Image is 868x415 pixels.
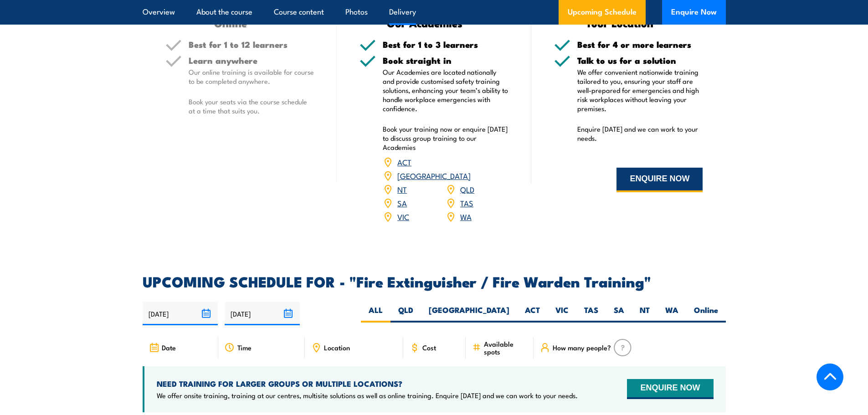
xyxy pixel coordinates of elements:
a: VIC [397,211,409,222]
a: [GEOGRAPHIC_DATA] [397,170,471,181]
a: ACT [397,156,411,167]
h5: Best for 1 to 3 learners [383,40,508,49]
p: Our online training is available for course to be completed anywhere. [189,67,314,86]
label: [GEOGRAPHIC_DATA] [421,305,517,323]
a: QLD [460,184,474,195]
p: Our Academies are located nationally and provide customised safety training solutions, enhancing ... [383,67,508,113]
button: ENQUIRE NOW [627,379,713,399]
span: Time [237,343,252,351]
p: Book your training now or enquire [DATE] to discuss group training to our Academies [383,124,508,152]
a: TAS [460,197,473,208]
input: From date [143,302,218,325]
label: TAS [576,305,606,323]
span: Available spots [484,340,527,355]
a: SA [397,197,407,208]
a: WA [460,211,472,222]
input: To date [225,302,300,325]
p: Enquire [DATE] and we can work to your needs. [577,124,703,143]
h5: Talk to us for a solution [577,56,703,65]
p: We offer convenient nationwide training tailored to you, ensuring your staff are well-prepared fo... [577,67,703,113]
label: ACT [517,305,548,323]
label: QLD [390,305,421,323]
button: ENQUIRE NOW [616,168,703,192]
h5: Learn anywhere [189,56,314,65]
h5: Best for 4 or more learners [577,40,703,49]
h2: UPCOMING SCHEDULE FOR - "Fire Extinguisher / Fire Warden Training" [143,275,726,287]
label: Online [686,305,726,323]
span: How many people? [553,343,611,351]
label: NT [632,305,657,323]
p: Book your seats via the course schedule at a time that suits you. [189,97,314,115]
label: ALL [361,305,390,323]
h3: Online [165,18,296,28]
span: Location [324,343,350,351]
span: Cost [422,343,436,351]
p: We offer onsite training, training at our centres, multisite solutions as well as online training... [157,391,578,400]
h4: NEED TRAINING FOR LARGER GROUPS OR MULTIPLE LOCATIONS? [157,379,578,389]
h5: Book straight in [383,56,508,65]
h3: Our Academies [360,18,490,28]
label: VIC [548,305,576,323]
label: WA [657,305,686,323]
a: NT [397,184,407,195]
h3: Your Location [554,18,685,28]
span: Date [162,343,176,351]
label: SA [606,305,632,323]
h5: Best for 1 to 12 learners [189,40,314,49]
